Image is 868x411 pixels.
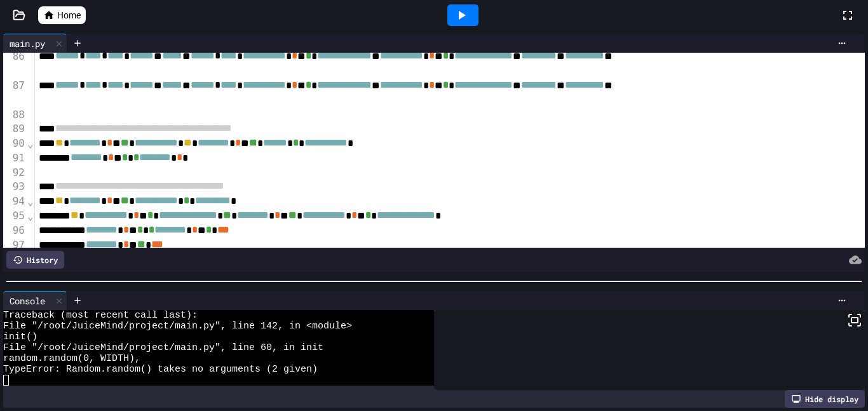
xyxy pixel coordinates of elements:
[3,50,27,79] div: 86
[3,79,27,108] div: 87
[3,34,67,53] div: main.py
[3,238,27,253] div: 97
[3,137,27,151] div: 90
[3,224,27,238] div: 96
[3,151,27,166] div: 91
[3,108,27,122] div: 88
[27,210,34,222] span: Fold line
[3,194,27,209] div: 94
[3,291,67,310] div: Console
[3,37,51,50] div: main.py
[3,180,27,194] div: 93
[27,138,34,150] span: Fold line
[27,196,34,208] span: Fold line
[38,6,86,24] a: Home
[3,342,323,353] span: File "/root/JuiceMind/project/main.py", line 60, in init
[3,294,51,307] div: Console
[785,390,865,408] div: Hide display
[3,209,27,224] div: 95
[3,353,140,364] span: random.random(0, WIDTH),
[3,310,198,321] span: Traceback (most recent call last):
[57,9,81,22] span: Home
[3,321,352,332] span: File "/root/JuiceMind/project/main.py", line 142, in <module>
[3,122,27,137] div: 89
[3,332,37,342] span: init()
[6,251,64,269] div: History
[3,166,27,180] div: 92
[3,364,318,375] span: TypeError: Random.random() takes no arguments (2 given)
